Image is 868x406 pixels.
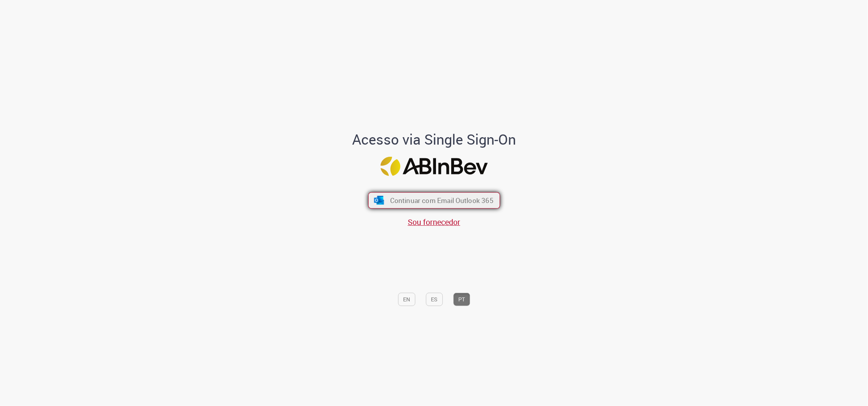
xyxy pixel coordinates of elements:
[325,132,543,147] h1: Acesso via Single Sign-On
[380,157,488,176] img: Logo ABInBev
[453,293,470,306] button: PT
[398,293,415,306] button: EN
[408,217,460,227] a: Sou fornecedor
[390,196,493,205] span: Continuar com Email Outlook 365
[368,192,500,208] button: ícone Azure/Microsoft 360 Continuar com Email Outlook 365
[426,293,443,306] button: ES
[373,196,385,205] img: ícone Azure/Microsoft 360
